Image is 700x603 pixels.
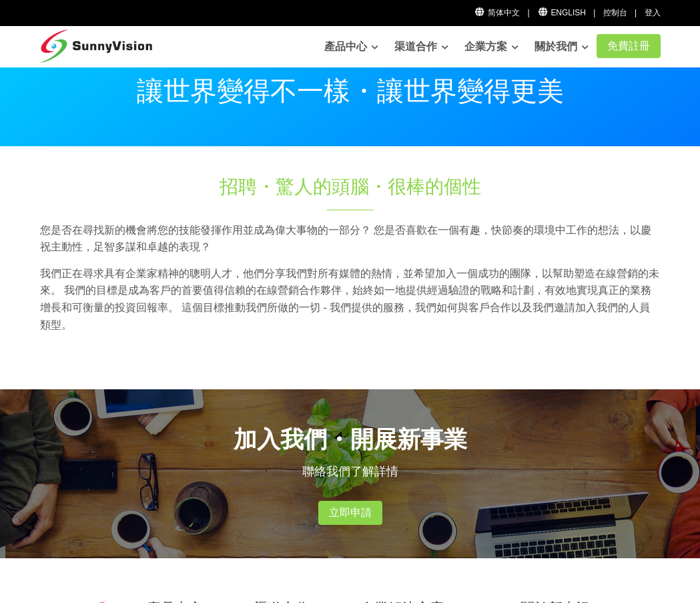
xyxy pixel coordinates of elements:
h1: 招聘・驚人的頭腦・很棒的個性 [164,174,537,200]
p: 我們正在尋求具有企業家精神的聰明人才，他們分享我們對所有媒體的熱情，並希望加入一個成功的團隊，以幫助塑造在線營銷的未來。 我們的目標是成為客戶的首要值得信賴的在線營銷合作夥伴，始終如一地提供經過... [40,265,661,333]
p: 聯絡我們了解詳情 [40,462,661,481]
a: 產品中心 [324,33,378,60]
a: 企業方案 [464,33,518,60]
h2: 加入我們・開展新事業 [40,423,661,455]
p: 讓世界變得不一樣・讓世界變得更美 [40,77,661,104]
a: 免費註冊 [597,34,661,58]
a: 简体中文 [474,8,520,17]
a: 立即申請 [318,501,382,525]
a: 渠道合作 [394,33,448,60]
a: 關於我們 [535,33,589,60]
li: | [527,7,529,19]
a: 控制台 [603,8,627,17]
p: 您是否在尋找新的機會將您的技能發揮作用並成為偉大事物的一部分？ 您是否喜歡在一個有趣，快節奏的環境中工作的想法，以慶祝主動性，足智多謀和卓越的表現？ [40,222,661,256]
a: English [537,8,586,17]
a: 登入 [645,8,661,17]
li: | [635,7,637,19]
li: | [593,7,595,19]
